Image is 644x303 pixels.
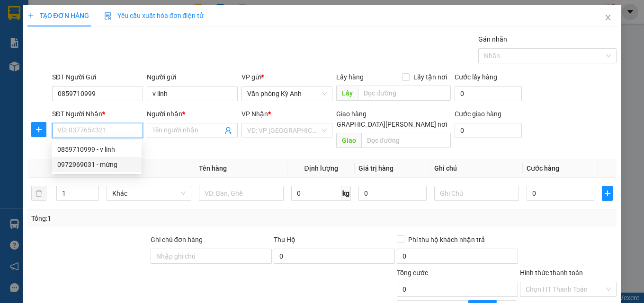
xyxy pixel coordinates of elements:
[318,119,451,130] span: [GEOGRAPHIC_DATA][PERSON_NAME] nơi
[361,133,451,148] input: Dọc đường
[57,159,136,170] div: 0972969031 - mừng
[455,73,497,81] label: Cước lấy hàng
[336,73,364,81] span: Lấy hàng
[520,269,583,277] label: Hình thức thanh toán
[336,110,367,118] span: Giao hàng
[274,236,295,243] span: Thu Hộ
[397,269,428,277] span: Tổng cước
[602,186,613,201] button: plus
[104,12,112,20] img: icon
[199,164,227,172] span: Tên hàng
[604,14,612,21] span: close
[455,110,501,118] label: Cước giao hàng
[404,234,489,245] span: Phí thu hộ khách nhận trả
[455,123,522,138] input: Cước giao hàng
[341,186,351,201] span: kg
[199,186,284,201] input: VD: Bàn, Ghế
[52,142,142,157] div: 0859710999 - v linh
[358,164,394,172] span: Giá trị hàng
[147,109,238,119] div: Người nhận
[336,133,361,148] span: Giao
[358,186,427,201] input: 0
[27,12,34,19] span: plus
[151,249,272,264] input: Ghi chú đơn hàng
[478,35,507,43] label: Gán nhãn
[247,87,327,101] span: Văn phòng Kỳ Anh
[57,144,136,155] div: 0859710999 - v linh
[358,86,451,101] input: Dọc đường
[31,122,46,137] button: plus
[27,12,89,19] span: TẠO ĐƠN HÀNG
[31,186,46,201] button: delete
[602,190,612,197] span: plus
[304,164,338,172] span: Định lượng
[527,164,559,172] span: Cước hàng
[455,86,522,101] input: Cước lấy hàng
[430,159,523,178] th: Ghi chú
[434,186,519,201] input: Ghi Chú
[224,127,232,134] span: user-add
[241,110,268,118] span: VP Nhận
[52,157,142,172] div: 0972969031 - mừng
[104,12,204,19] span: Yêu cầu xuất hóa đơn điện tử
[32,126,46,133] span: plus
[31,213,250,224] div: Tổng: 1
[147,72,238,82] div: Người gửi
[52,109,143,119] div: SĐT Người Nhận
[112,186,186,200] span: Khác
[52,72,143,82] div: SĐT Người Gửi
[410,72,451,82] span: Lấy tận nơi
[336,86,358,101] span: Lấy
[595,5,621,31] button: Close
[241,72,332,82] div: VP gửi
[151,236,203,243] label: Ghi chú đơn hàng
